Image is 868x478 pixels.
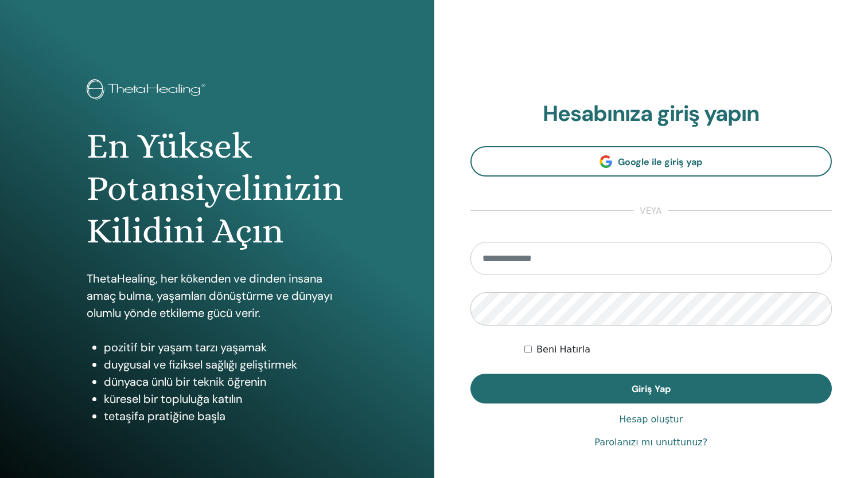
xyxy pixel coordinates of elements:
a: Google ile giriş yap [470,146,832,177]
a: Hesap oluştur [619,413,683,426]
p: ThetaHealing, her kökenden ve dinden insana amaç bulma, yaşamları dönüştürme ve dünyayı olumlu yö... [87,270,347,322]
li: küresel bir topluluğa katılın [104,390,347,408]
div: Keep me authenticated indefinitely or until I manually logout [524,343,832,356]
label: Beni Hatırla [536,343,590,356]
span: veya [634,204,668,218]
button: Giriş Yap [470,374,832,403]
li: duygusal ve fiziksel sağlığı geliştirmek [104,356,347,373]
span: Google ile giriş yap [618,156,702,168]
li: tetaşifa pratiğine başla [104,408,347,425]
li: dünyaca ünlü bir teknik öğrenin [104,373,347,390]
h1: En Yüksek Potansiyelinizin Kilidini Açın [87,125,347,253]
li: pozitif bir yaşam tarzı yaşamak [104,339,347,356]
h2: Hesabınıza giriş yapın [470,101,832,127]
a: Parolanızı mı unuttunuz? [594,436,707,449]
span: Giriş Yap [632,383,671,395]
